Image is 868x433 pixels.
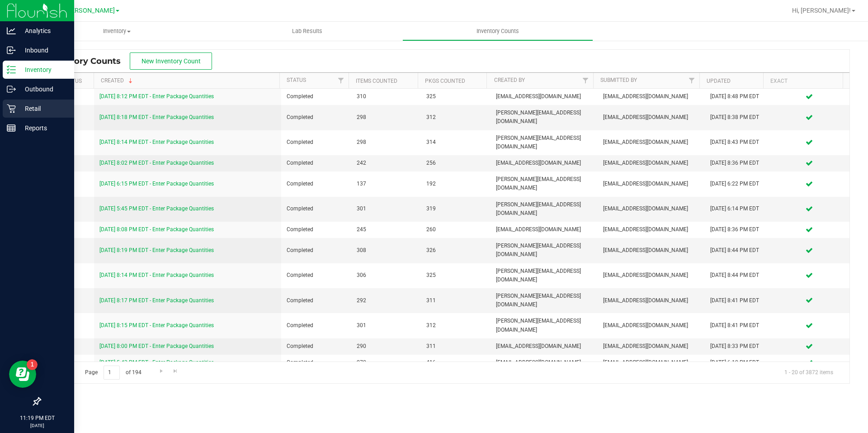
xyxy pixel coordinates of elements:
[426,358,485,367] span: 416
[65,7,115,14] span: [PERSON_NAME]
[7,65,16,74] inline-svg: Inventory
[464,27,531,35] span: Inventory Counts
[99,93,214,100] a: [DATE] 8:12 PM EDT - Enter Package Quantities
[4,414,70,422] p: 11:19 PM EDT
[710,358,764,367] div: [DATE] 6:10 PM EDT
[426,342,485,351] span: 311
[600,77,637,83] a: Submitted By
[287,138,345,147] span: Completed
[16,103,70,114] p: Retail
[142,57,201,65] span: New Inventory Count
[603,342,699,351] span: [EMAIL_ADDRESS][DOMAIN_NAME]
[710,138,764,147] div: [DATE] 8:43 PM EDT
[357,205,415,213] span: 301
[287,113,345,122] span: Completed
[357,342,415,351] span: 290
[710,113,764,122] div: [DATE] 8:38 PM EDT
[496,92,592,101] span: [EMAIL_ADDRESS][DOMAIN_NAME]
[710,296,764,305] div: [DATE] 8:41 PM EDT
[357,271,415,280] span: 306
[287,321,345,330] span: Completed
[426,180,485,188] span: 192
[77,366,149,380] span: Page of 194
[357,113,415,122] span: 298
[578,73,593,88] a: Filter
[496,200,592,218] span: [PERSON_NAME][EMAIL_ADDRESS][DOMAIN_NAME]
[603,159,699,167] span: [EMAIL_ADDRESS][DOMAIN_NAME]
[287,271,345,280] span: Completed
[496,175,592,192] span: [PERSON_NAME][EMAIL_ADDRESS][DOMAIN_NAME]
[287,205,345,213] span: Completed
[99,139,214,145] a: [DATE] 8:14 PM EDT - Enter Package Quantities
[22,27,212,35] span: Inventory
[212,22,402,41] a: Lab Results
[47,56,130,66] span: Inventory Counts
[603,271,699,280] span: [EMAIL_ADDRESS][DOMAIN_NAME]
[101,77,134,84] a: Created
[425,78,465,84] a: Pkgs Counted
[496,109,592,126] span: [PERSON_NAME][EMAIL_ADDRESS][DOMAIN_NAME]
[287,225,345,234] span: Completed
[99,359,214,366] a: [DATE] 5:43 PM EDT - Enter Package Quantities
[426,159,485,167] span: 256
[603,205,699,213] span: [EMAIL_ADDRESS][DOMAIN_NAME]
[496,225,592,234] span: [EMAIL_ADDRESS][DOMAIN_NAME]
[99,272,214,278] a: [DATE] 8:14 PM EDT - Enter Package Quantities
[16,64,70,75] p: Inventory
[357,180,415,188] span: 137
[710,159,764,167] div: [DATE] 8:36 PM EDT
[603,92,699,101] span: [EMAIL_ADDRESS][DOMAIN_NAME]
[287,358,345,367] span: Completed
[287,296,345,305] span: Completed
[496,134,592,151] span: [PERSON_NAME][EMAIL_ADDRESS][DOMAIN_NAME]
[496,358,592,367] span: [EMAIL_ADDRESS][DOMAIN_NAME]
[16,25,70,36] p: Analytics
[9,361,36,388] iframe: Resource center
[7,104,16,113] inline-svg: Retail
[16,45,70,56] p: Inbound
[7,85,16,94] inline-svg: Outbound
[603,113,699,122] span: [EMAIL_ADDRESS][DOMAIN_NAME]
[169,366,182,378] a: Go to the last page
[357,246,415,255] span: 308
[357,159,415,167] span: 242
[496,342,592,351] span: [EMAIL_ADDRESS][DOMAIN_NAME]
[4,422,70,429] p: [DATE]
[603,321,699,330] span: [EMAIL_ADDRESS][DOMAIN_NAME]
[496,267,592,284] span: [PERSON_NAME][EMAIL_ADDRESS][DOMAIN_NAME]
[710,321,764,330] div: [DATE] 8:41 PM EDT
[494,77,525,83] a: Created By
[99,226,214,233] a: [DATE] 8:08 PM EDT - Enter Package Quantities
[684,73,699,88] a: Filter
[287,180,345,188] span: Completed
[99,343,214,349] a: [DATE] 8:00 PM EDT - Enter Package Quantities
[603,138,699,147] span: [EMAIL_ADDRESS][DOMAIN_NAME]
[426,205,485,213] span: 319
[496,242,592,259] span: [PERSON_NAME][EMAIL_ADDRESS][DOMAIN_NAME]
[710,92,764,101] div: [DATE] 8:48 PM EDT
[710,225,764,234] div: [DATE] 8:36 PM EDT
[155,366,168,378] a: Go to the next page
[426,296,485,305] span: 311
[99,205,214,212] a: [DATE] 5:45 PM EDT - Enter Package Quantities
[426,225,485,234] span: 260
[426,92,485,101] span: 325
[710,205,764,213] div: [DATE] 6:14 PM EDT
[334,73,349,88] a: Filter
[603,180,699,188] span: [EMAIL_ADDRESS][DOMAIN_NAME]
[357,358,415,367] span: 270
[99,297,214,304] a: [DATE] 8:17 PM EDT - Enter Package Quantities
[130,52,212,70] button: New Inventory Count
[22,22,212,41] a: Inventory
[357,296,415,305] span: 292
[357,225,415,234] span: 245
[710,180,764,188] div: [DATE] 6:22 PM EDT
[603,246,699,255] span: [EMAIL_ADDRESS][DOMAIN_NAME]
[16,84,70,95] p: Outbound
[603,358,699,367] span: [EMAIL_ADDRESS][DOMAIN_NAME]
[402,22,593,41] a: Inventory Counts
[7,26,16,35] inline-svg: Analytics
[99,322,214,328] a: [DATE] 8:15 PM EDT - Enter Package Quantities
[426,271,485,280] span: 325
